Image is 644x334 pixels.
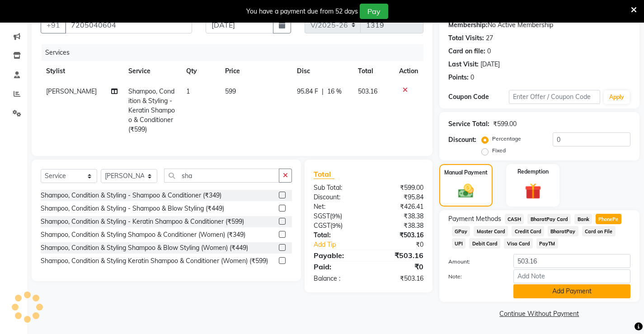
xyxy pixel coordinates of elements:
div: Points: [448,73,469,82]
label: Fixed [492,146,506,155]
span: 9% [332,222,341,229]
span: 503.16 [358,87,377,95]
span: 599 [225,87,236,95]
div: ₹503.16 [368,250,430,261]
label: Redemption [517,168,549,176]
div: Shampoo, Condition & Styling - Shampoo & Blow Styling (₹449) [41,204,224,213]
div: Last Visit: [448,60,479,69]
span: Card on File [582,226,616,236]
div: ₹599.00 [368,183,430,193]
div: ₹426.41 [368,202,430,212]
div: 0 [487,47,491,56]
div: Shampoo, Condition & Styling Keratin Shampoo & Conditioner (Women) (₹599) [41,256,268,266]
div: ₹0 [368,261,430,272]
span: Credit Card [512,226,544,236]
div: ₹599.00 [493,119,517,129]
span: Master Card [474,226,508,236]
div: Net: [307,202,368,212]
th: Qty [181,61,219,81]
div: 0 [470,73,474,82]
label: Note: [442,273,507,281]
div: ₹0 [379,240,430,249]
span: Debit Card [469,238,500,249]
div: Shampoo, Condition & Styling - Shampoo & Conditioner (₹349) [41,191,221,200]
img: _gift.svg [520,181,546,202]
div: Total: [307,231,368,240]
div: Discount: [307,193,368,202]
div: ₹503.16 [368,231,430,240]
th: Disc [291,61,353,81]
button: Add Payment [513,284,630,298]
span: PayTM [536,238,558,249]
div: 27 [486,33,493,43]
label: Manual Payment [444,169,488,177]
span: Payment Methods [448,214,501,224]
input: Search or Scan [164,169,279,183]
span: CGST [314,221,330,230]
label: Percentage [492,135,521,143]
div: [DATE] [480,60,500,69]
div: Paid: [307,261,368,272]
th: Total [353,61,394,81]
div: Coupon Code [448,92,509,102]
button: Apply [604,90,630,104]
span: Visa Card [504,238,533,249]
th: Action [394,61,423,81]
input: Add Note [513,269,630,283]
img: _cash.svg [453,182,479,200]
span: SGST [314,212,330,220]
label: Amount: [442,258,507,266]
div: ( ) [307,212,368,221]
span: GPay [452,226,470,236]
div: Discount: [448,135,476,145]
a: Continue Without Payment [441,309,638,319]
span: BharatPay [548,226,578,236]
div: No Active Membership [448,20,630,30]
div: Services [42,44,430,61]
div: ₹38.38 [368,212,430,221]
span: 16 % [327,87,342,96]
div: Card on file: [448,47,485,56]
div: Balance : [307,274,368,283]
button: Pay [360,4,388,19]
span: Total [314,169,334,179]
input: Search by Name/Mobile/Email/Code [65,16,192,33]
span: | [322,87,324,96]
th: Stylist [41,61,123,81]
span: CASH [505,214,524,224]
div: Service Total: [448,119,489,129]
div: ₹95.84 [368,193,430,202]
div: Shampoo, Condition & Styling Shampoo & Conditioner (Women) (₹349) [41,230,245,240]
div: You have a payment due from 52 days [246,7,358,16]
input: Enter Offer / Coupon Code [509,90,600,104]
div: Shampoo, Condition & Styling - Keratin Shampoo & Conditioner (₹599) [41,217,244,226]
div: Total Visits: [448,33,484,43]
div: Shampoo, Condition & Styling Shampoo & Blow Styling (Women) (₹449) [41,243,248,253]
div: Sub Total: [307,183,368,193]
span: BharatPay Card [527,214,571,224]
span: PhonePe [596,214,621,224]
div: ( ) [307,221,368,231]
a: Add Tip [307,240,379,249]
span: Bank [574,214,592,224]
span: UPI [452,238,466,249]
div: Membership: [448,20,488,30]
span: 95.84 F [297,87,318,96]
div: Payable: [307,250,368,261]
input: Amount [513,254,630,268]
button: +91 [41,16,66,33]
span: Shampoo, Condition & Styling - Keratin Shampoo & Conditioner (₹599) [128,87,175,133]
span: 1 [186,87,190,95]
div: ₹38.38 [368,221,430,231]
span: 9% [332,212,340,220]
th: Service [123,61,181,81]
span: [PERSON_NAME] [46,87,97,95]
div: ₹503.16 [368,274,430,283]
th: Price [220,61,292,81]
